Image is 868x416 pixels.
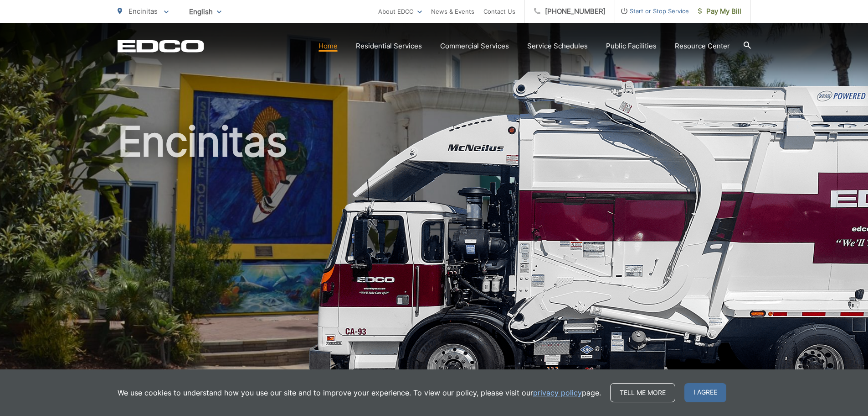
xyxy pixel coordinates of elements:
[527,41,588,52] a: Service Schedules
[533,387,582,398] a: privacy policy
[118,387,601,398] p: We use cookies to understand how you use our site and to improve your experience. To view our pol...
[675,41,730,52] a: Resource Center
[698,6,741,17] span: Pay My Bill
[182,4,228,20] span: English
[318,41,338,52] a: Home
[440,41,509,52] a: Commercial Services
[684,383,726,402] span: I agree
[610,383,675,402] a: Tell me more
[128,7,158,16] span: Encinitas
[356,41,422,52] a: Residential Services
[118,40,204,53] a: EDCD logo. Return to the homepage.
[378,6,422,17] a: About EDCO
[483,6,515,17] a: Contact Us
[431,6,474,17] a: News & Events
[606,41,657,52] a: Public Facilities
[118,119,751,408] h1: Encinitas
